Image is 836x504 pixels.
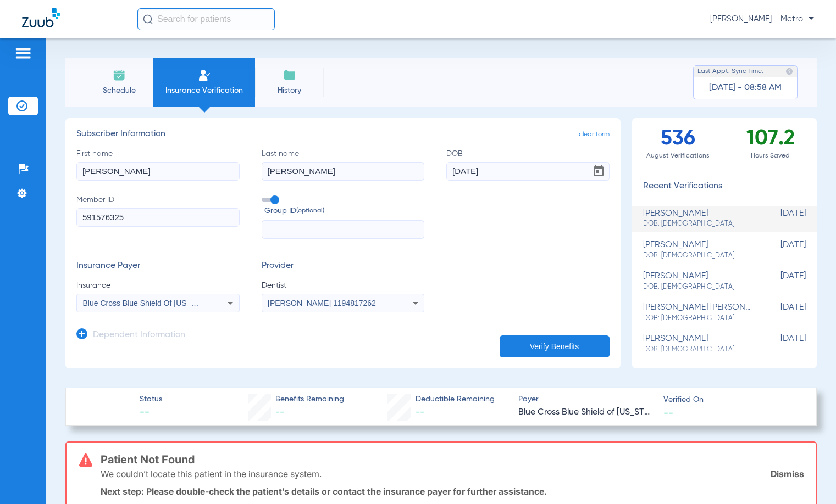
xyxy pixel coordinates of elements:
span: [DATE] [751,240,806,260]
iframe: Chat Widget [781,451,836,504]
span: [PERSON_NAME] 1194817262 [268,299,376,307]
label: Last name [262,148,425,181]
h3: Insurance Payer [76,261,240,272]
span: [DATE] [751,209,806,229]
button: Open calendar [588,160,610,182]
img: last sync help info [785,68,793,75]
span: DOB: [DEMOGRAPHIC_DATA] [643,313,751,323]
div: [PERSON_NAME] [PERSON_NAME] [643,303,751,323]
input: DOBOpen calendar [446,162,610,181]
span: Hours Saved [724,150,817,161]
span: Status [140,394,162,405]
input: Member ID [76,208,240,227]
span: Insurance [76,280,240,291]
span: [DATE] [751,303,806,323]
img: hamburger-icon [14,47,32,60]
input: Last name [262,162,425,181]
div: 536 [632,118,724,167]
span: DOB: [DEMOGRAPHIC_DATA] [643,219,751,229]
span: Payer [518,394,654,405]
span: [DATE] [751,334,806,354]
span: Dentist [262,280,425,291]
span: [DATE] [751,271,806,292]
p: Next step: Please double-check the patient’s details or contact the insurance payer for further a... [101,486,804,497]
span: Last Appt. Sync Time: [697,66,763,77]
img: Search Icon [143,14,153,24]
span: August Verifications [632,150,724,161]
span: -- [275,408,284,417]
span: -- [416,408,424,417]
input: Search for patients [137,8,275,30]
label: Member ID [76,194,240,239]
span: [DATE] - 08:58 AM [709,82,782,93]
span: -- [663,407,673,418]
p: We couldn’t locate this patient in the insurance system. [101,468,322,479]
h3: Provider [262,261,425,272]
h3: Dependent Information [93,330,185,341]
span: clear form [579,129,610,140]
span: Insurance Verification [162,85,247,96]
label: DOB [446,148,610,181]
img: History [283,69,296,82]
div: [PERSON_NAME] [643,271,751,292]
span: DOB: [DEMOGRAPHIC_DATA] [643,282,751,292]
h3: Patient Not Found [101,454,804,465]
h3: Recent Verifications [632,181,817,192]
img: Zuub Logo [22,8,60,27]
span: Verified On [663,394,799,406]
span: -- [140,406,162,419]
img: Schedule [113,69,126,82]
span: History [263,85,315,96]
span: DOB: [DEMOGRAPHIC_DATA] [643,251,751,261]
img: error-icon [79,453,92,467]
img: Manual Insurance Verification [198,69,211,82]
span: Blue Cross Blue Shield of [US_STATE] [518,406,654,419]
div: [PERSON_NAME] [643,240,751,260]
span: Benefits Remaining [275,394,344,405]
span: Deductible Remaining [416,394,495,405]
input: First name [76,162,240,181]
span: Group ID [264,205,425,217]
span: Blue Cross Blue Shield Of [US_STATE] [83,299,217,307]
label: First name [76,148,240,181]
span: [PERSON_NAME] - Metro [710,14,814,25]
div: 107.2 [724,118,817,167]
h3: Subscriber Information [76,129,610,140]
span: DOB: [DEMOGRAPHIC_DATA] [643,345,751,355]
div: [PERSON_NAME] [643,209,751,229]
button: Verify Benefits [500,335,610,357]
small: (optional) [296,205,324,217]
a: Dismiss [771,468,804,479]
span: Schedule [93,85,145,96]
div: [PERSON_NAME] [643,334,751,354]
